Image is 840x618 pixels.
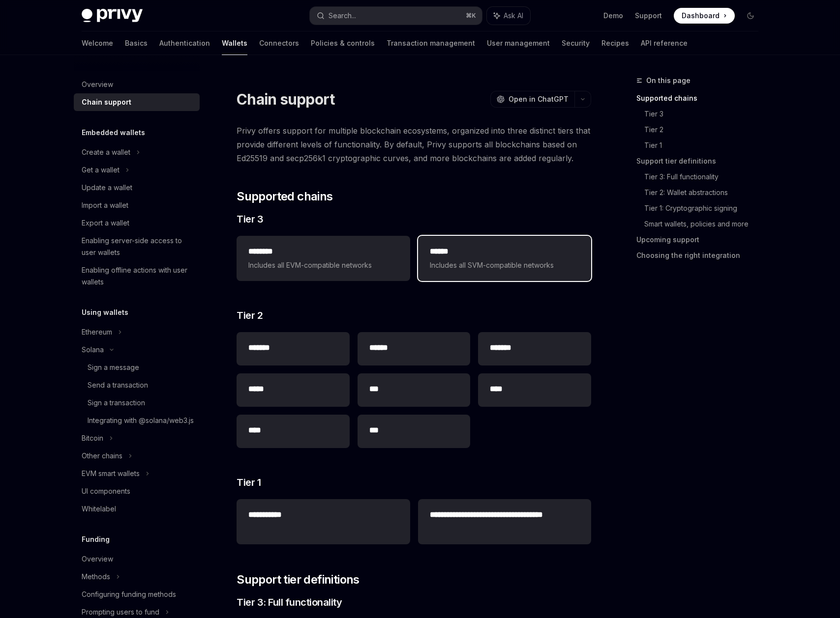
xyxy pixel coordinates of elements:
[82,164,120,176] div: Get a wallet
[646,75,690,86] span: On this page
[644,200,766,216] a: Tier 1: Cryptographic signing
[82,146,130,158] div: Create a wallet
[82,503,116,515] div: Whitelabel
[504,11,523,21] span: Ask AI
[743,8,758,24] button: Toggle dark mode
[74,232,200,261] a: Enabling server-side access to user wallets
[74,500,200,518] a: Whitelabel
[82,450,122,462] div: Other chains
[237,476,261,489] span: Tier 1
[82,534,110,545] h5: Funding
[74,214,200,232] a: Export a wallet
[644,106,766,122] a: Tier 3
[636,232,766,248] a: Upcoming support
[237,124,591,165] span: Privy offers support for multiple blockchain ecosystems, organized into three distinct tiers that...
[644,169,766,185] a: Tier 3: Full functionality
[237,595,342,609] span: Tier 3: Full functionality
[82,199,128,211] div: Import a wallet
[74,482,200,500] a: UI components
[74,93,200,111] a: Chain support
[222,31,247,55] a: Wallets
[74,179,200,197] a: Update a wallet
[644,216,766,232] a: Smart wallets, policies and more
[82,79,113,90] div: Overview
[82,264,194,288] div: Enabling offline actions with user wallets
[310,7,482,25] button: Search...⌘K
[636,153,766,169] a: Support tier definitions
[82,606,159,618] div: Prompting users to fund
[82,326,112,338] div: Ethereum
[635,11,662,21] a: Support
[641,31,688,55] a: API reference
[674,8,735,24] a: Dashboard
[74,197,200,214] a: Import a wallet
[82,571,110,583] div: Methods
[82,96,131,108] div: Chain support
[82,217,129,229] div: Export a wallet
[82,485,130,497] div: UI components
[88,397,145,409] div: Sign a transaction
[82,235,194,258] div: Enabling server-side access to user wallets
[88,415,194,426] div: Integrating with @solana/web3.js
[82,553,113,565] div: Overview
[125,31,148,55] a: Basics
[82,344,104,356] div: Solana
[259,31,299,55] a: Connectors
[682,11,720,21] span: Dashboard
[490,91,574,108] button: Open in ChatGPT
[82,432,103,444] div: Bitcoin
[603,11,623,21] a: Demo
[74,359,200,376] a: Sign a message
[237,90,334,108] h1: Chain support
[159,31,210,55] a: Authentication
[487,7,530,25] button: Ask AI
[74,394,200,412] a: Sign a transaction
[82,127,145,139] h5: Embedded wallets
[601,31,629,55] a: Recipes
[644,138,766,153] a: Tier 1
[74,376,200,394] a: Send a transaction
[82,9,143,23] img: dark logo
[562,31,590,55] a: Security
[74,261,200,291] a: Enabling offline actions with user wallets
[82,182,132,194] div: Update a wallet
[466,12,476,20] span: ⌘ K
[248,259,398,271] span: Includes all EVM-compatible networks
[430,259,579,271] span: Includes all SVM-compatible networks
[644,185,766,200] a: Tier 2: Wallet abstractions
[237,212,263,226] span: Tier 3
[88,362,139,373] div: Sign a message
[636,90,766,106] a: Supported chains
[311,31,375,55] a: Policies & controls
[636,248,766,263] a: Choosing the right integration
[237,189,332,204] span: Supported chains
[487,31,550,55] a: User management
[74,76,200,93] a: Overview
[237,236,410,281] a: **** ***Includes all EVM-compatible networks
[644,122,766,138] a: Tier 2
[418,236,591,281] a: **** *Includes all SVM-compatible networks
[74,550,200,568] a: Overview
[74,586,200,603] a: Configuring funding methods
[82,468,140,479] div: EVM smart wallets
[509,94,569,104] span: Open in ChatGPT
[82,31,113,55] a: Welcome
[237,309,263,322] span: Tier 2
[82,307,128,318] h5: Using wallets
[82,589,176,600] div: Configuring funding methods
[88,379,148,391] div: Send a transaction
[329,10,356,22] div: Search...
[237,572,360,588] span: Support tier definitions
[387,31,475,55] a: Transaction management
[74,412,200,429] a: Integrating with @solana/web3.js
